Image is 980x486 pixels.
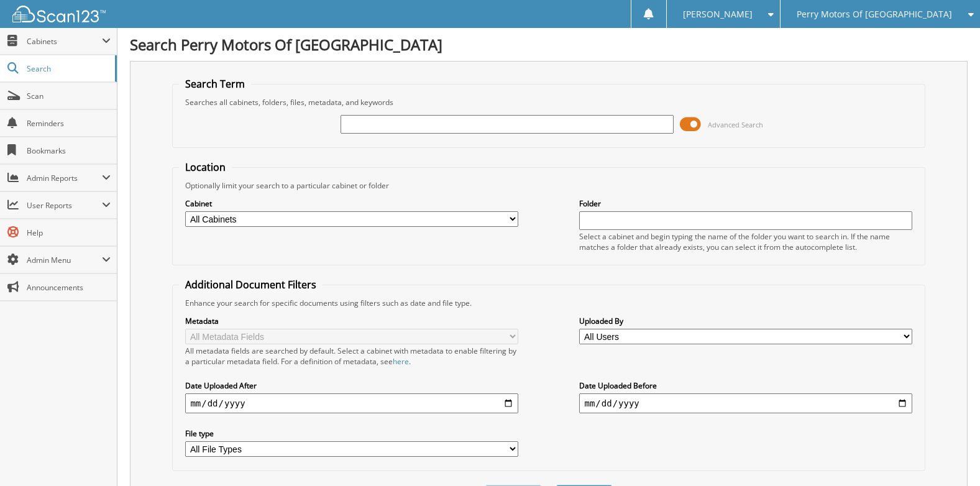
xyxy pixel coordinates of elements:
label: Date Uploaded After [185,380,518,391]
label: Metadata [185,316,518,326]
span: Bookmarks [27,145,111,156]
legend: Search Term [179,77,251,91]
span: Reminders [27,118,111,129]
span: Perry Motors Of [GEOGRAPHIC_DATA] [797,11,952,18]
span: Admin Reports [27,173,102,183]
label: Uploaded By [579,316,912,326]
span: Advanced Search [708,120,763,129]
h1: Search Perry Motors Of [GEOGRAPHIC_DATA] [130,34,968,55]
span: Scan [27,91,111,101]
div: Select a cabinet and begin typing the name of the folder you want to search in. If the name match... [579,231,912,252]
span: User Reports [27,200,102,211]
span: Help [27,227,111,238]
label: Date Uploaded Before [579,380,912,391]
div: Optionally limit your search to a particular cabinet or folder [179,180,918,191]
span: [PERSON_NAME] [683,11,753,18]
span: Announcements [27,282,111,293]
span: Cabinets [27,36,102,47]
input: start [185,393,518,413]
span: Admin Menu [27,255,102,265]
label: Cabinet [185,198,518,209]
input: end [579,393,912,413]
span: Search [27,63,109,74]
legend: Additional Document Filters [179,278,323,291]
div: Searches all cabinets, folders, files, metadata, and keywords [179,97,918,108]
img: scan123-logo-white.svg [12,6,106,22]
label: File type [185,428,518,439]
legend: Location [179,160,232,174]
div: Enhance your search for specific documents using filters such as date and file type. [179,298,918,308]
div: All metadata fields are searched by default. Select a cabinet with metadata to enable filtering b... [185,346,518,367]
label: Folder [579,198,912,209]
a: here [393,356,409,367]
